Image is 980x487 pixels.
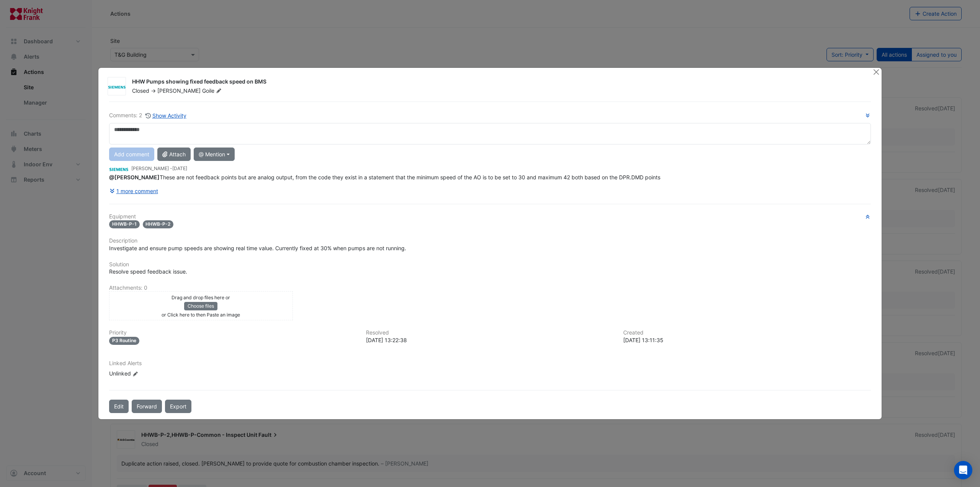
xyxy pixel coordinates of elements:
h6: Resolved [366,330,614,336]
small: or Click here to then Paste an image [162,312,240,318]
h6: Created [623,330,871,336]
button: 1 more comment [109,184,158,198]
button: @ Mention [194,148,235,161]
button: Show Activity [145,111,187,120]
h6: Equipment [109,213,871,220]
h6: Priority [109,330,357,336]
button: Close [872,68,880,76]
span: [PERSON_NAME] [157,87,201,94]
img: Siemens [109,164,128,173]
h6: Linked Alerts [109,360,871,367]
small: Drag and drop files here or [171,295,230,300]
h6: Solution [109,261,871,268]
span: Investigate and ensure pump speeds are showing real time value. Currently fixed at 30% when pumps... [109,245,406,251]
div: Unlinked [109,369,201,377]
span: Goile [202,87,223,95]
div: Open Intercom Messenger [954,461,972,479]
small: [PERSON_NAME] - [131,165,187,172]
img: Siemens [108,83,126,90]
button: Edit [109,400,129,413]
button: Attach [157,148,191,161]
div: [DATE] 13:22:38 [366,336,614,344]
span: shafayet.ali@cimenviro.com [CIM] [109,174,160,180]
h6: Description [109,238,871,244]
fa-icon: Edit Linked Alerts [132,371,138,377]
span: Closed [132,87,149,94]
div: [DATE] 13:11:35 [623,336,871,344]
span: These are not feedback points but are analog output, from the code they exist in a statement that... [109,174,660,180]
span: 2025-08-07 15:58:22 [172,166,187,171]
div: HHW Pumps showing fixed feedback speed on BMS [132,78,863,87]
a: Export [165,400,191,413]
button: Forward [132,400,162,413]
span: HHWB-P-2 [143,220,174,228]
div: Comments: 2 [109,111,187,120]
div: P3 Routine [109,337,139,345]
h6: Attachments: 0 [109,285,871,291]
span: -> [151,87,156,94]
span: HHWB-P-1 [109,220,140,228]
span: Resolve speed feedback issue. [109,268,187,275]
button: Choose files [184,302,217,310]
